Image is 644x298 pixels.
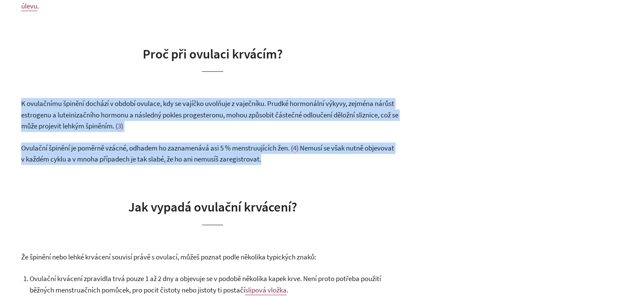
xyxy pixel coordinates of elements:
a: slipová vložka [245,285,287,295]
span: Jak vypadá ovulační krvácení? [128,198,297,215]
span: . [37,1,39,11]
span: K ovulačnímu špinění dochází v období ovulace, kdy se vajíčko uvolňuje z vaječníku. Prudké hormon... [21,99,398,131]
span: Proč při ovulaci krvácím? [143,45,283,62]
span: ) [121,121,123,131]
span: . [287,285,288,295]
span: 3 [118,121,121,131]
span: Ovulační krvácení zpravidla trvá pouze 1 až 2 dny a objevuje se v podobě několika kapek krve. Nen... [30,274,381,295]
a: 4 [293,143,296,153]
span: Že špinění nebo lehké krvácení souvisí právě s ovulací, můžeš poznat podle několika typických znaků: [21,252,316,262]
span: 4 [293,143,296,153]
span: Ovulační špinění je poměrně vzácné, odhadem ho zaznamenává asi 5 % menstruujících žen. ( [21,143,293,153]
a: 3 [118,121,121,131]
